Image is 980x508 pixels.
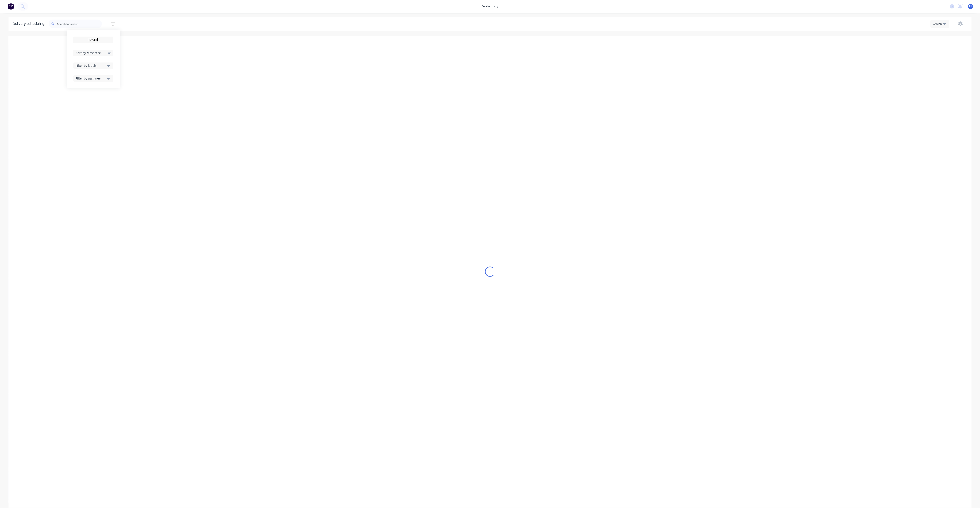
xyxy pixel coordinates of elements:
[969,4,972,8] span: F1
[930,20,949,28] button: Vehicle
[74,37,113,43] input: Required Date
[9,17,49,31] div: Delivery scheduling
[8,3,14,10] img: Factory
[480,3,500,10] div: productivity
[57,20,102,28] input: Search for orders
[933,22,945,26] div: Vehicle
